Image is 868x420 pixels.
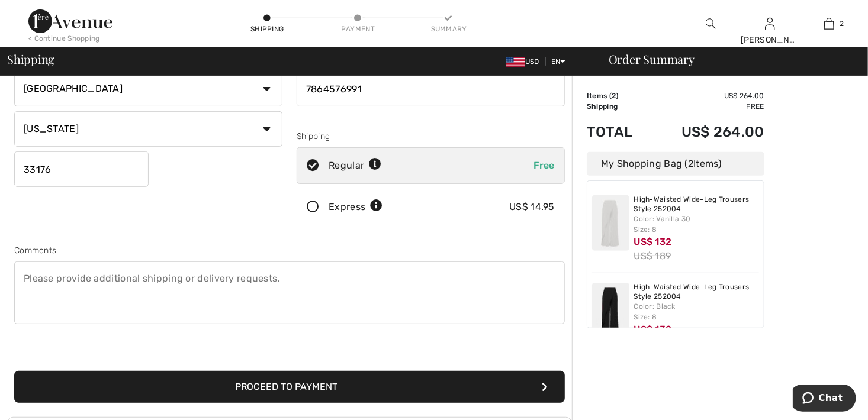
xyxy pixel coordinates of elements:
span: US$ 132 [634,324,672,335]
img: High-Waisted Wide-Leg Trousers Style 252004 [592,195,629,251]
div: Shipping [249,24,285,34]
div: Color: Vanilla 30 Size: 8 [634,214,760,235]
td: Shipping [587,101,650,112]
a: Sign In [765,18,775,29]
div: My Shopping Bag ( Items) [587,152,764,176]
div: Payment [340,24,376,34]
a: 2 [800,17,858,31]
a: High-Waisted Wide-Leg Trousers Style 252004 [634,195,760,214]
span: 2 [840,18,844,29]
button: Proceed to Payment [14,371,565,403]
td: Total [587,112,650,152]
div: < Continue Shopping [28,33,100,44]
img: search the website [706,17,716,31]
img: US Dollar [506,57,525,67]
td: US$ 264.00 [650,91,764,101]
img: My Bag [824,17,834,31]
div: Regular [329,159,381,173]
iframe: Opens a widget where you can chat to one of our agents [793,385,856,414]
div: Order Summary [594,53,861,65]
td: US$ 264.00 [650,112,764,152]
div: Comments [14,244,565,257]
input: Mobile [297,71,565,106]
div: Express [329,200,382,214]
span: Free [533,160,555,171]
span: 2 [612,92,616,100]
div: Color: Black Size: 8 [634,301,760,322]
span: 2 [688,158,693,169]
div: US$ 14.95 [509,200,555,214]
a: High-Waisted Wide-Leg Trousers Style 252004 [634,283,760,301]
s: US$ 189 [634,250,671,261]
td: Free [650,101,764,112]
div: Summary [431,24,467,34]
div: Shipping [297,130,565,143]
span: USD [506,57,544,66]
img: High-Waisted Wide-Leg Trousers Style 252004 [592,283,629,338]
input: Zip/Postal Code [14,151,149,187]
span: EN [551,57,566,66]
div: [PERSON_NAME] [741,34,799,46]
span: US$ 132 [634,236,672,247]
img: My Info [765,17,775,31]
span: Shipping [7,53,54,65]
td: Items ( ) [587,91,650,101]
img: 1ère Avenue [28,9,112,33]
